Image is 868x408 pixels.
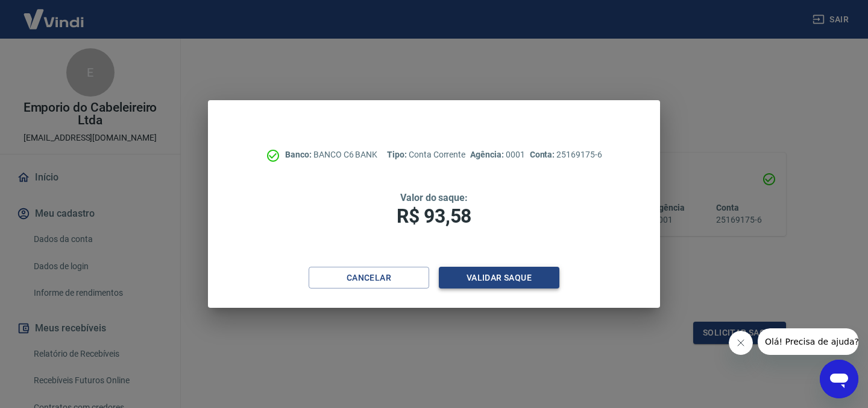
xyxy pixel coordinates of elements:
[400,192,468,203] span: Valor do saque:
[530,148,602,161] p: 25169175-6
[387,148,465,161] p: Conta Corrente
[470,148,524,161] p: 0001
[7,8,101,18] span: Olá! Precisa de ajuda?
[530,150,557,159] span: Conta:
[439,267,559,289] button: Validar saque
[729,331,753,355] iframe: Fechar mensagem
[285,150,313,159] span: Banco:
[309,267,429,289] button: Cancelar
[397,205,471,228] span: R$ 93,58
[820,360,858,398] iframe: Botão para abrir a janela de mensagens
[285,148,377,161] p: BANCO C6 BANK
[387,150,409,159] span: Tipo:
[758,328,858,355] iframe: Mensagem da empresa
[470,150,506,159] span: Agência:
